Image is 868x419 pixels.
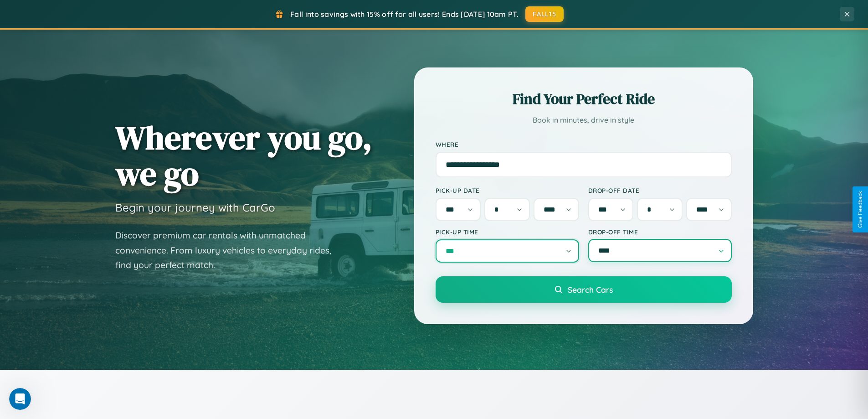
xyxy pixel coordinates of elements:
[525,6,564,22] button: FALL15
[436,89,732,109] h2: Find Your Perfect Ride
[115,201,275,214] h3: Begin your journey with CarGo
[436,186,579,194] label: Pick-up Date
[588,228,732,236] label: Drop-off Time
[436,114,732,127] p: Book in minutes, drive in style
[115,119,372,191] h1: Wherever you go, we go
[568,285,613,295] span: Search Cars
[857,191,863,228] div: Give Feedback
[436,140,732,148] label: Where
[588,186,732,194] label: Drop-off Date
[436,276,732,303] button: Search Cars
[9,388,31,410] iframe: Intercom live chat
[436,228,579,236] label: Pick-up Time
[290,10,519,19] span: Fall into savings with 15% off for all users! Ends [DATE] 10am PT.
[115,228,343,273] p: Discover premium car rentals with unmatched convenience. From luxury vehicles to everyday rides, ...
